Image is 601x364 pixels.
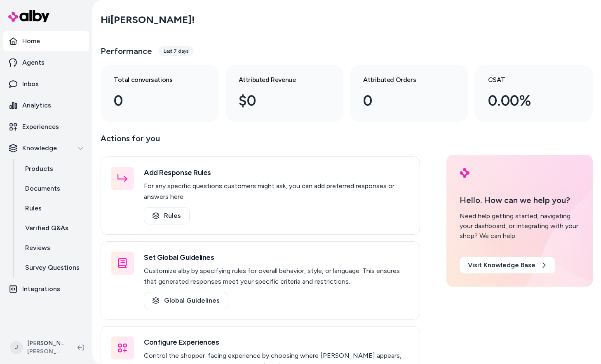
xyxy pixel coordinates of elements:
[101,132,420,152] p: Actions for you
[5,334,71,361] button: J[PERSON_NAME][PERSON_NAME]
[114,90,193,112] div: 0
[239,75,317,85] h3: Attributed Revenue
[488,90,567,112] div: 0.00%
[22,58,45,68] p: Agents
[25,184,60,194] p: Documents
[3,96,89,115] a: Analytics
[488,75,567,85] h3: CSAT
[27,339,64,348] p: [PERSON_NAME]
[460,168,470,178] img: alby Logo
[475,65,593,122] a: CSAT 0.00%
[25,203,42,213] p: Rules
[3,74,89,94] a: Inbox
[225,65,344,122] a: Attributed Revenue $0
[22,36,40,46] p: Home
[3,117,89,137] a: Experiences
[17,159,89,179] a: Products
[3,279,89,299] a: Integrations
[460,257,555,273] a: Visit Knowledge Base
[101,14,195,26] h2: Hi [PERSON_NAME] !
[25,243,50,253] p: Reviews
[17,198,89,218] a: Rules
[460,211,580,241] div: Need help getting started, navigating your dashboard, or integrating with your shop? We can help.
[10,341,23,354] span: J
[22,284,60,294] p: Integrations
[3,31,89,51] a: Home
[460,194,580,206] p: Hello. How can we help you?
[144,292,228,309] a: Global Guidelines
[17,179,89,198] a: Documents
[25,223,68,233] p: Verified Q&As
[144,207,190,224] a: Rules
[101,65,219,122] a: Total conversations 0
[239,90,317,112] div: $0
[144,266,410,287] p: Customize alby by specifying rules for overall behavior, style, or language. This ensures that ge...
[8,10,49,22] img: alby Logo
[363,75,442,85] h3: Attributed Orders
[3,53,89,72] a: Agents
[144,181,410,202] p: For any specific questions customers might ask, you can add preferred responses or answers here.
[22,79,39,89] p: Inbox
[363,90,442,112] div: 0
[114,75,193,85] h3: Total conversations
[144,336,410,348] h3: Configure Experiences
[27,348,64,356] span: [PERSON_NAME]
[350,65,468,122] a: Attributed Orders 0
[25,263,80,273] p: Survey Questions
[25,164,53,174] p: Products
[17,238,89,258] a: Reviews
[159,46,193,56] div: Last 7 days
[17,218,89,238] a: Verified Q&As
[3,138,89,158] button: Knowledge
[22,143,57,153] p: Knowledge
[17,258,89,278] a: Survey Questions
[101,45,152,57] h3: Performance
[22,100,51,110] p: Analytics
[22,122,59,132] p: Experiences
[144,252,410,263] h3: Set Global Guidelines
[144,167,410,178] h3: Add Response Rules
